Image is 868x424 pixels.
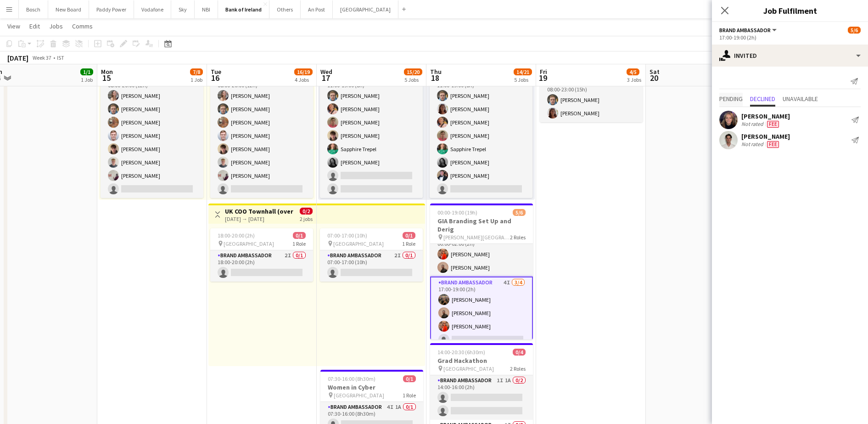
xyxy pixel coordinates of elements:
span: Unavailable [783,96,818,102]
span: Week 37 [30,54,53,61]
span: 0/1 [403,375,416,382]
div: 4 Jobs [295,76,312,83]
span: 19 [538,73,547,83]
span: 4/5 [627,68,639,75]
span: View [7,22,20,30]
button: Vodafone [134,0,171,18]
div: 2 jobs [300,215,313,222]
div: 3 Jobs [627,76,641,83]
span: 18:00-20:00 (2h) [218,232,255,239]
span: 00:00-19:00 (19h) [437,209,477,216]
span: [GEOGRAPHIC_DATA] [224,240,274,247]
button: Paddy Power [89,0,134,18]
span: 17 [319,73,332,83]
button: Bosch [19,0,48,18]
div: Not rated [741,141,765,148]
span: 0/1 [403,232,415,239]
h3: Women in Cyber [320,383,423,391]
span: Wed [320,68,332,76]
app-job-card: 18:00-20:00 (2h)0/1 [GEOGRAPHIC_DATA]1 RoleBrand Ambassador2I0/118:00-20:00 (2h) [210,228,313,282]
app-card-role: Brand Ambassador2I0/107:00-17:00 (10h) [320,250,423,282]
app-card-role: Brand Ambassador8I7/811:00-19:00 (8h)[PERSON_NAME][PERSON_NAME][PERSON_NAME][PERSON_NAME]Sapphire... [430,73,532,198]
span: 2 Roles [510,234,526,241]
span: Sat [650,68,660,76]
a: Edit [26,20,44,32]
div: Crew has different fees then in role [765,141,781,148]
app-job-card: 07:00-17:00 (10h)0/1 [GEOGRAPHIC_DATA]1 RoleBrand Ambassador2I0/107:00-17:00 (10h) [320,228,423,282]
span: 0/2 [300,208,313,215]
app-card-role: Brand Ambassador2I0/118:00-20:00 (2h) [210,250,313,282]
app-job-card: 11:00-19:00 (8h)7/8 Trinity1 RoleBrand Ambassador8I7/811:00-19:00 (8h)[PERSON_NAME][PERSON_NAME][... [430,62,532,198]
app-card-role: Brand Ambassador4I3/417:00-19:00 (2h)[PERSON_NAME][PERSON_NAME][PERSON_NAME] [430,277,533,350]
span: 14/21 [514,68,532,75]
div: 1 Job [81,76,93,83]
div: [DATE] [7,53,28,62]
button: Others [269,0,301,18]
span: Edit [29,22,40,30]
span: 0/4 [513,349,526,356]
span: Fri [540,68,547,76]
h3: Job Fulfilment [712,5,868,17]
span: 1 Role [292,240,306,247]
span: Declined [750,96,775,102]
span: 16/19 [294,68,313,75]
span: 15 [100,73,113,83]
div: Invited [712,45,868,67]
span: Jobs [49,22,63,30]
span: 5/6 [513,209,526,216]
div: 5 Jobs [514,76,532,83]
h3: Grad Hackathon [430,356,533,365]
button: New Board [48,0,89,18]
a: Comms [68,20,96,32]
span: Mon [101,68,113,76]
span: Tue [211,68,221,76]
app-job-card: 08:00-20:00 (12h)7/8 CIT Campus1 RoleBrand Ambassador7I7/808:00-20:00 (12h)[PERSON_NAME][PERSON_N... [210,62,313,198]
span: 7/8 [190,68,203,75]
span: Fee [767,141,779,148]
span: 07:00-17:00 (10h) [327,232,367,239]
span: 0/1 [293,232,306,239]
span: 1 Role [402,240,415,247]
button: [GEOGRAPHIC_DATA] [333,0,398,18]
a: View [4,20,24,32]
div: 17:00-19:00 (2h) [719,34,861,41]
app-job-card: 11:00-19:00 (8h)6/8 Trinity1 RoleBrand Ambassador6I6/811:00-19:00 (8h)[PERSON_NAME][PERSON_NAME][... [320,62,423,198]
span: Brand Ambassador [719,27,771,34]
div: [PERSON_NAME] [741,112,790,120]
div: [DATE] → [DATE] [225,215,293,222]
app-job-card: 08:00-20:00 (12h)7/8 [GEOGRAPHIC_DATA]1 RoleBrand Ambassador7I7/808:00-20:00 (12h)[PERSON_NAME][P... [101,62,203,198]
div: 1 Job [190,76,202,83]
span: [GEOGRAPHIC_DATA] [334,392,384,399]
button: NBI [195,0,218,18]
span: 15/20 [404,68,422,75]
span: 18 [429,73,442,83]
app-card-role: Brand Ambassador2/208:00-23:00 (15h)[PERSON_NAME][PERSON_NAME] [540,78,643,122]
div: [PERSON_NAME] [741,132,790,141]
span: 07:30-16:00 (8h30m) [328,375,375,382]
span: 1/1 [80,68,93,75]
div: 5 Jobs [404,76,422,83]
button: Bank of Ireland [218,0,269,18]
span: Pending [719,96,743,102]
app-card-role: Brand Ambassador7I7/808:00-20:00 (12h)[PERSON_NAME][PERSON_NAME][PERSON_NAME][PERSON_NAME][PERSON... [101,73,203,198]
span: [PERSON_NAME][GEOGRAPHIC_DATA] [443,234,510,241]
span: Comms [72,22,93,30]
div: Crew has different fees then in role [765,120,781,128]
span: 2 Roles [510,365,526,372]
span: [GEOGRAPHIC_DATA] [443,365,494,372]
span: 16 [209,73,221,83]
span: Fee [767,121,779,128]
a: Jobs [45,20,67,32]
span: 14:00-20:30 (6h30m) [437,349,485,356]
app-card-role: Brand Ambassador6I6/811:00-19:00 (8h)[PERSON_NAME][PERSON_NAME][PERSON_NAME][PERSON_NAME]Sapphire... [320,73,423,198]
button: An Post [301,0,333,18]
span: 5/6 [848,27,861,34]
h3: UK COO Townhall (overnight) [225,207,293,215]
app-job-card: 00:00-19:00 (19h)5/6GIA Branding Set Up and Derig [PERSON_NAME][GEOGRAPHIC_DATA]2 RolesBrand Amba... [430,204,533,339]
